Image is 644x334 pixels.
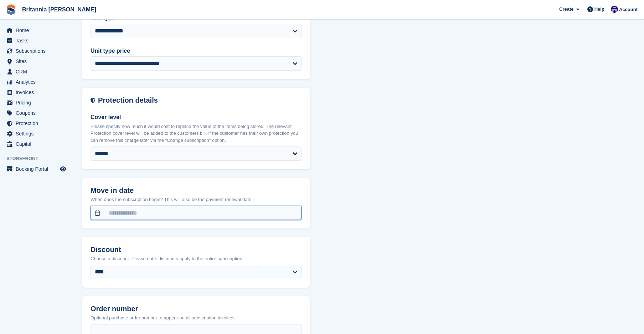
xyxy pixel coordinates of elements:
a: menu [4,98,67,108]
a: menu [4,87,67,97]
span: Help [594,6,604,13]
span: Tasks [16,36,58,46]
span: Account [619,6,638,13]
p: Please specify how much it would cost to replace the value of the items being stored. The relevan... [91,123,302,144]
span: Analytics [16,77,58,87]
h2: Order number [91,305,302,313]
span: Coupons [16,108,58,118]
p: Optional purchase order number to appear on all subscription invoices. [91,314,302,322]
a: Preview store [59,165,67,173]
a: menu [4,164,67,174]
label: Unit type price [91,47,302,55]
h2: Discount [91,246,302,254]
img: insurance-details-icon-731ffda60807649b61249b889ba3c5e2b5c27d34e2e1fb37a309f0fde93ff34a.svg [91,96,95,104]
p: When does the subscription begin? This will also be the payment renewal date. [91,196,302,203]
span: Home [16,25,58,35]
a: menu [4,108,67,118]
a: menu [4,56,67,66]
a: menu [4,67,67,77]
a: menu [4,118,67,128]
span: Subscriptions [16,46,58,56]
span: Pricing [16,98,58,108]
a: menu [4,36,67,46]
p: Choose a discount. Please note: discounts apply to the entire subscription. [91,255,302,262]
label: Cover level [91,113,302,122]
h2: Protection details [98,96,302,104]
a: menu [4,139,67,149]
a: menu [4,129,67,139]
a: menu [4,46,67,56]
span: CRM [16,67,58,77]
span: Storefront [6,155,71,162]
h2: Move in date [91,186,302,195]
span: Settings [16,129,58,139]
a: menu [4,25,67,35]
span: Protection [16,118,58,128]
span: Booking Portal [16,164,58,174]
a: Britannia [PERSON_NAME] [19,4,99,15]
span: Sites [16,56,58,66]
img: Cameron Ballard [611,6,618,13]
img: stora-icon-8386f47178a22dfd0bd8f6a31ec36ba5ce8667c1dd55bd0f319d3a0aa187defe.svg [6,4,16,15]
span: Create [559,6,573,13]
span: Invoices [16,87,58,97]
span: Capital [16,139,58,149]
a: menu [4,77,67,87]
